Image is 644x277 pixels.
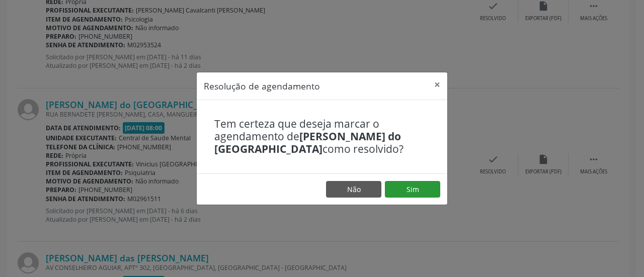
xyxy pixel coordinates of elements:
[214,118,430,156] h4: Tem certeza que deseja marcar o agendamento de como resolvido?
[385,181,440,198] button: Sim
[204,79,320,93] h5: Resolução de agendamento
[326,181,381,198] button: Não
[214,129,401,156] b: [PERSON_NAME] do [GEOGRAPHIC_DATA]
[427,72,447,97] button: Close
